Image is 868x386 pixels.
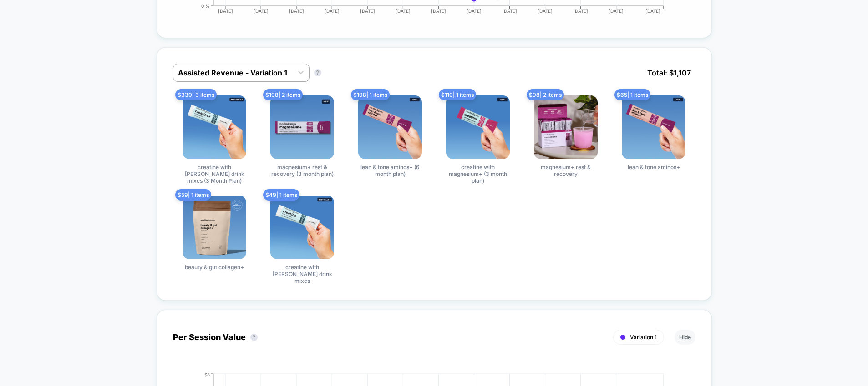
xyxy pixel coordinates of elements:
[250,334,258,341] button: ?
[609,8,624,14] tspan: [DATE]
[534,95,598,159] img: magnesium+ rest & recovery
[180,164,249,184] span: creatine with [PERSON_NAME] drink mixes (3 Month Plan)
[270,196,334,259] img: creatine with taurine+ drink mixes
[185,264,244,271] span: beauty & gut collagen+
[289,8,304,14] tspan: [DATE]
[532,164,600,177] span: magnesium+ rest & recovery
[467,8,482,14] tspan: [DATE]
[446,95,510,159] img: creatine with magnesium+ (3 month plan)
[643,64,695,82] span: Total: $ 1,107
[573,8,588,14] tspan: [DATE]
[351,89,390,100] span: $ 198 | 1 items
[358,95,422,159] img: lean & tone aminos+ (6 month plan)
[628,164,680,170] span: lean & tone aminos+
[622,95,685,159] img: lean & tone aminos+
[175,89,217,100] span: $ 330 | 3 items
[645,8,660,14] tspan: [DATE]
[527,89,564,100] span: $ 98 | 2 items
[630,334,657,341] span: Variation 1
[263,189,299,201] span: $ 49 | 1 items
[431,8,446,14] tspan: [DATE]
[175,189,211,201] span: $ 59 | 1 items
[183,196,246,259] img: beauty & gut collagen+
[254,8,269,14] tspan: [DATE]
[325,8,340,14] tspan: [DATE]
[360,8,375,14] tspan: [DATE]
[314,69,321,76] button: ?
[675,330,695,345] button: Hide
[183,95,246,159] img: creatine with taurine+ drink mixes (3 Month Plan)
[356,164,424,177] span: lean & tone aminos+ (6 month plan)
[614,89,650,100] span: $ 65 | 1 items
[439,89,476,100] span: $ 110 | 1 items
[204,372,210,377] tspan: $8
[218,8,233,14] tspan: [DATE]
[396,8,411,14] tspan: [DATE]
[270,95,334,159] img: magnesium+ rest & recovery (3 month plan)
[263,89,303,100] span: $ 198 | 2 items
[444,164,512,184] span: creatine with magnesium+ (3 month plan)
[268,264,336,284] span: creatine with [PERSON_NAME] drink mixes
[502,8,517,14] tspan: [DATE]
[201,3,210,8] tspan: 0 %
[538,8,553,14] tspan: [DATE]
[268,164,336,177] span: magnesium+ rest & recovery (3 month plan)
